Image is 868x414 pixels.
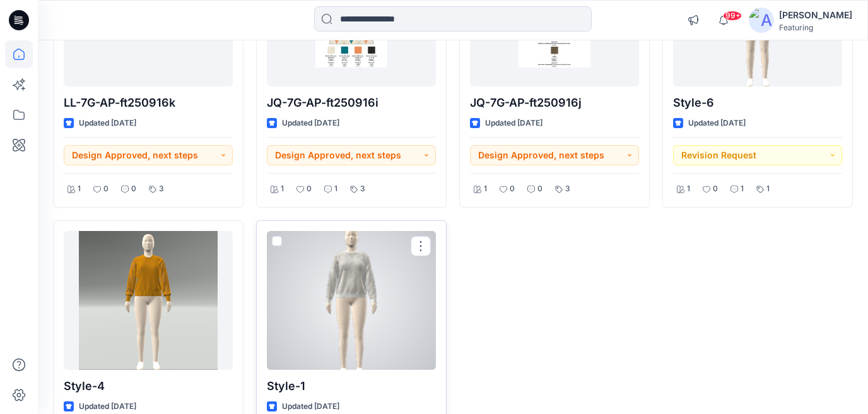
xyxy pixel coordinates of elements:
[749,8,774,33] img: avatar
[282,117,339,130] p: Updated [DATE]
[687,182,690,196] p: 1
[484,182,487,196] p: 1
[267,231,436,370] a: Style-1
[766,182,770,196] p: 1
[779,8,852,23] div: [PERSON_NAME]
[159,182,164,196] p: 3
[537,182,542,196] p: 0
[673,94,842,112] p: Style-6
[103,182,108,196] p: 0
[281,182,284,196] p: 1
[131,182,136,196] p: 0
[79,117,136,130] p: Updated [DATE]
[64,231,233,370] a: Style-4
[307,182,312,196] p: 0
[64,377,233,395] p: Style-4
[779,23,852,32] div: Featuring
[334,182,337,196] p: 1
[713,182,718,196] p: 0
[79,400,136,413] p: Updated [DATE]
[485,117,542,130] p: Updated [DATE]
[267,377,436,395] p: Style-1
[688,117,746,130] p: Updated [DATE]
[741,182,744,196] p: 1
[282,400,339,413] p: Updated [DATE]
[470,94,639,112] p: JQ-7G-AP-ft250916j
[510,182,515,196] p: 0
[267,94,436,112] p: JQ-7G-AP-ft250916i
[78,182,81,196] p: 1
[64,94,233,112] p: LL-7G-AP-ft250916k
[360,182,365,196] p: 3
[723,11,742,21] span: 99+
[565,182,570,196] p: 3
